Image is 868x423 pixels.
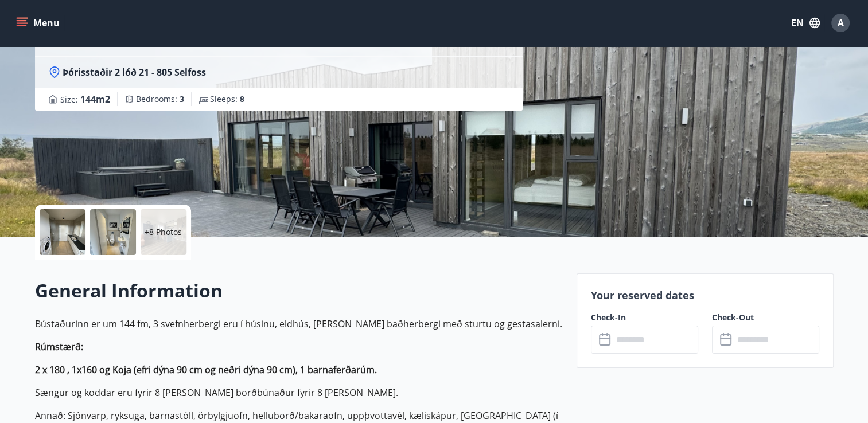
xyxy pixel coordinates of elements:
[240,93,244,104] span: 8
[60,92,110,106] span: Size :
[136,93,184,105] span: Bedrooms :
[35,317,563,331] p: Bústaðurinn er um 144 fm, 3 svefnherbergi eru í húsinu, eldhús, [PERSON_NAME] baðherbergi með stu...
[591,288,819,303] p: Your reserved dates
[14,13,64,33] button: menu
[787,13,824,33] button: EN
[712,312,819,323] label: Check-Out
[838,17,844,29] span: A
[145,226,182,238] p: +8 Photos
[210,93,244,105] span: Sleeps :
[35,363,377,376] strong: 2 x 180 , 1x160 og Koja (efri dýna 90 cm og neðri dýna 90 cm), 1 barnaferðarúm.
[80,93,110,105] span: 144 m2
[827,9,854,37] button: A
[35,278,563,303] h2: General Information
[35,386,563,399] p: Sængur og koddar eru fyrir 8 [PERSON_NAME] borðbúnaður fyrir 8 [PERSON_NAME].
[591,312,698,323] label: Check-In
[63,66,206,79] span: Þórisstaðir 2 lóð 21 - 805 Selfoss
[35,340,83,353] strong: Rúmstærð:
[180,93,184,104] span: 3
